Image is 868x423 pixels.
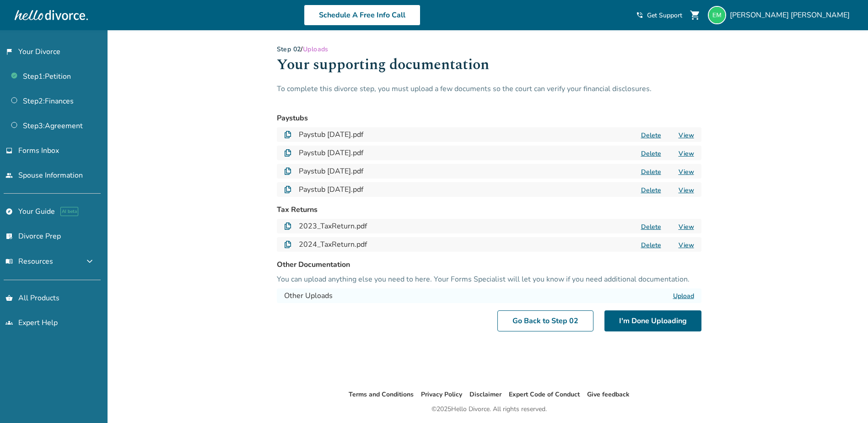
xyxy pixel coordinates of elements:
[299,129,363,140] h4: Paystub [DATE].pdf
[5,256,53,266] span: Resources
[299,147,363,158] h4: Paystub [DATE].pdf
[18,146,59,156] span: Forms Inbox
[284,222,291,230] img: Document
[509,390,580,399] a: Expert Code of Conduct
[679,222,694,231] a: View
[304,5,421,26] a: Schedule A Free Info Call
[673,292,694,300] label: Upload
[277,54,701,83] h1: Your supporting documentation
[299,166,363,177] h4: Paystub [DATE].pdf
[730,10,853,20] span: [PERSON_NAME] [PERSON_NAME]
[299,184,363,195] h4: Paystub [DATE].pdf
[5,172,13,179] span: people
[638,240,664,250] button: Delete
[284,131,291,138] img: Document
[277,83,701,105] p: To complete this divorce step, you must upload a few documents so the court can verify your finan...
[587,389,630,400] li: Give feedback
[277,45,701,54] div: /
[60,207,78,216] span: AI beta
[284,290,333,301] h4: Other Uploads
[636,11,643,19] span: phone_in_talk
[5,233,13,240] span: list_alt_check
[679,131,694,140] a: View
[284,241,291,248] img: Document
[277,204,701,215] h3: Tax Returns
[679,241,694,249] a: View
[679,168,694,176] a: View
[421,390,462,399] a: Privacy Policy
[679,149,694,158] a: View
[5,48,13,55] span: flag_2
[277,259,701,270] h3: Other Documentation
[604,310,701,331] button: I'm Done Uploading
[497,310,593,331] a: Go Back to Step 02
[679,186,694,195] a: View
[5,319,13,326] span: groups
[277,274,701,285] p: You can upload anything else you need to here. Your Forms Specialist will let you know if you nee...
[708,6,726,24] img: quirkec@gmail.com
[638,167,664,177] button: Delete
[284,149,291,157] img: Document
[299,221,367,232] h4: 2023_TaxReturn.pdf
[469,389,501,400] li: Disclaimer
[822,379,868,423] iframe: Chat Widget
[299,239,367,250] h4: 2024_TaxReturn.pdf
[690,10,701,21] span: shopping_cart
[5,208,13,215] span: explore
[5,294,13,302] span: shopping_basket
[284,168,291,175] img: Document
[84,256,95,267] span: expand_more
[638,185,664,195] button: Delete
[277,45,301,54] a: Step 02
[284,186,291,193] img: Document
[303,45,329,54] span: Uploads
[638,222,664,232] button: Delete
[431,404,547,415] div: © 2025 Hello Divorce. All rights reserved.
[277,113,701,124] h3: Paystubs
[647,11,682,20] span: Get Support
[5,147,13,154] span: inbox
[638,130,664,140] button: Delete
[638,149,664,158] button: Delete
[636,11,682,20] a: phone_in_talkGet Support
[5,258,13,265] span: menu_book
[349,390,414,399] a: Terms and Conditions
